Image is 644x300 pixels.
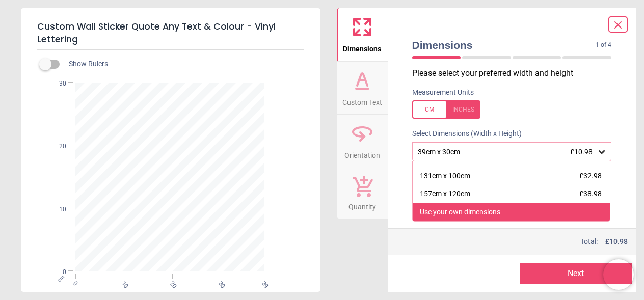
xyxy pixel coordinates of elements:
[404,129,522,139] label: Select Dimensions (Width x Height)
[337,168,388,219] button: Quantity
[605,237,628,247] span: £
[47,79,66,88] span: 30
[337,62,388,115] button: Custom Text
[579,189,602,198] span: £38.98
[420,207,500,217] div: Use your own dimensions
[348,197,376,212] span: Quantity
[570,148,593,156] span: £10.98
[337,8,388,61] button: Dimensions
[520,263,632,284] button: Next
[420,189,470,199] div: 157cm x 120cm
[412,88,474,98] label: Measurement Units
[342,93,382,108] span: Custom Text
[420,171,470,181] div: 131cm x 100cm
[412,68,620,79] p: Please select your preferred width and height
[344,146,380,161] span: Orientation
[45,58,320,70] div: Show Rulers
[337,115,388,168] button: Orientation
[596,41,611,49] span: 1 of 4
[603,259,634,290] iframe: Brevo live chat
[411,237,628,247] div: Total:
[417,148,597,156] div: 39cm x 30cm
[609,237,628,246] span: 10.98
[37,16,304,50] h5: Custom Wall Sticker Quote Any Text & Colour - Vinyl Lettering
[412,38,596,52] span: Dimensions
[579,172,602,180] span: £32.98
[343,39,381,54] span: Dimensions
